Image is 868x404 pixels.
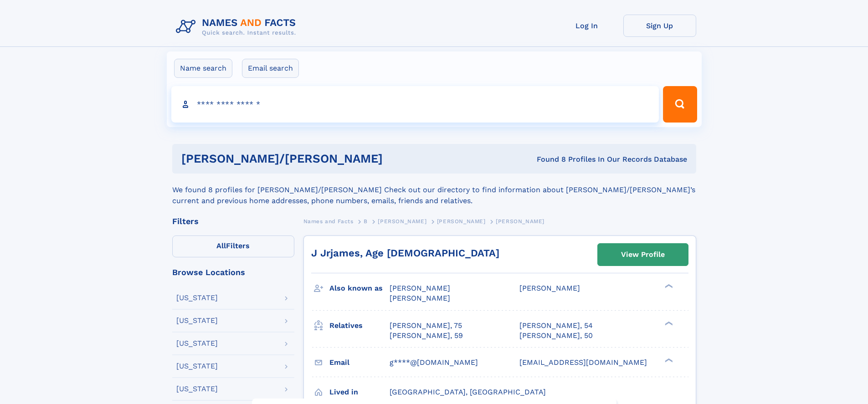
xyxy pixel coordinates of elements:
[519,358,647,367] span: [EMAIL_ADDRESS][DOMAIN_NAME]
[176,363,218,370] div: [US_STATE]
[172,174,696,206] div: We found 8 profiles for [PERSON_NAME]/[PERSON_NAME] Check out our directory to find information a...
[390,321,462,331] a: [PERSON_NAME], 75
[329,281,390,296] h3: Also known as
[663,283,673,289] div: ❯
[390,388,546,396] span: [GEOGRAPHIC_DATA], [GEOGRAPHIC_DATA]
[390,284,450,292] span: [PERSON_NAME]
[172,217,294,225] div: Filters
[519,321,593,331] a: [PERSON_NAME], 54
[303,215,354,227] a: Names and Facts
[176,317,218,324] div: [US_STATE]
[171,86,659,123] input: search input
[364,215,368,227] a: B
[329,384,390,400] h3: Lived in
[550,15,623,37] a: Log In
[172,15,303,39] img: Logo Names and Facts
[390,331,463,341] a: [PERSON_NAME], 59
[519,331,593,341] a: [PERSON_NAME], 50
[437,218,486,225] span: [PERSON_NAME]
[329,318,390,333] h3: Relatives
[378,215,426,227] a: [PERSON_NAME]
[172,268,294,276] div: Browse Locations
[329,355,390,370] h3: Email
[176,294,218,302] div: [US_STATE]
[311,247,499,259] a: J Jrjames, Age [DEMOGRAPHIC_DATA]
[181,153,460,164] h1: [PERSON_NAME]/[PERSON_NAME]
[364,218,368,225] span: B
[176,340,218,347] div: [US_STATE]
[216,241,226,250] span: All
[496,218,544,225] span: [PERSON_NAME]
[242,59,299,78] label: Email search
[663,357,673,363] div: ❯
[390,294,450,302] span: [PERSON_NAME]
[663,86,697,123] button: Search Button
[378,218,426,225] span: [PERSON_NAME]
[598,244,688,266] a: View Profile
[623,15,696,37] a: Sign Up
[176,385,218,393] div: [US_STATE]
[460,154,687,164] div: Found 8 Profiles In Our Records Database
[663,320,673,326] div: ❯
[172,235,294,257] label: Filters
[437,215,486,227] a: [PERSON_NAME]
[519,284,580,292] span: [PERSON_NAME]
[621,244,665,265] div: View Profile
[174,59,232,78] label: Name search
